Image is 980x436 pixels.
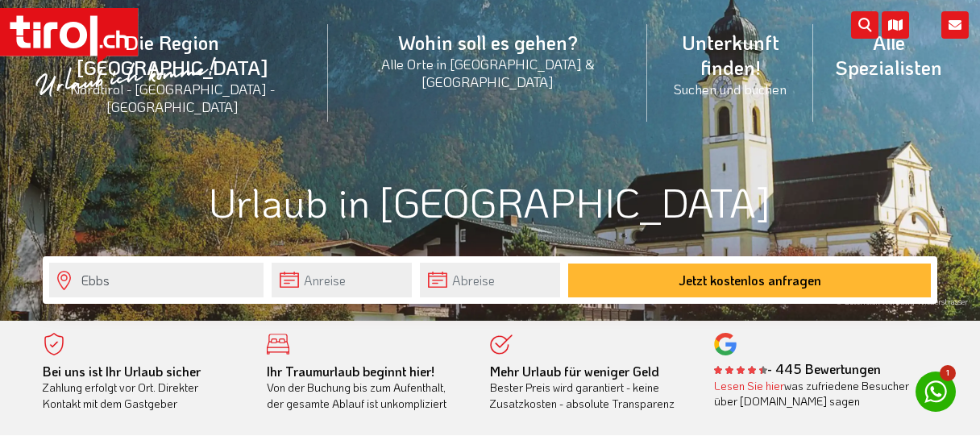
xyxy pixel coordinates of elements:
b: Mehr Urlaub für weniger Geld [490,363,659,380]
span: 1 [940,365,956,381]
div: was zufriedene Besucher über [DOMAIN_NAME] sagen [714,378,914,409]
div: Zahlung erfolgt vor Ort. Direkter Kontakt mit dem Gastgeber [43,363,243,412]
small: Suchen und buchen [666,80,794,98]
a: 1 [916,372,956,412]
a: Alle Spezialisten [813,12,964,98]
button: Jetzt kostenlos anfragen [568,264,931,297]
a: Unterkunft finden!Suchen und buchen [647,12,813,115]
a: Die Region [GEOGRAPHIC_DATA]Nordtirol - [GEOGRAPHIC_DATA] - [GEOGRAPHIC_DATA] [16,12,328,134]
small: Nordtirol - [GEOGRAPHIC_DATA] - [GEOGRAPHIC_DATA] [35,80,309,115]
b: Bei uns ist Ihr Urlaub sicher [43,363,201,380]
input: Anreise [272,263,412,297]
input: Wo soll's hingehen? [49,263,264,297]
input: Abreise [420,263,560,297]
i: Karte öffnen [882,11,909,39]
b: Ihr Traumurlaub beginnt hier! [267,363,434,380]
small: Alle Orte in [GEOGRAPHIC_DATA] & [GEOGRAPHIC_DATA] [347,55,628,90]
a: Lesen Sie hier [714,378,784,393]
i: Kontakt [941,11,969,39]
a: Wohin soll es gehen?Alle Orte in [GEOGRAPHIC_DATA] & [GEOGRAPHIC_DATA] [328,12,647,108]
div: Von der Buchung bis zum Aufenthalt, der gesamte Ablauf ist unkompliziert [267,363,467,412]
div: Bester Preis wird garantiert - keine Zusatzkosten - absolute Transparenz [490,363,690,412]
h1: Urlaub in [GEOGRAPHIC_DATA] [43,180,937,224]
b: - 445 Bewertungen [714,360,881,377]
